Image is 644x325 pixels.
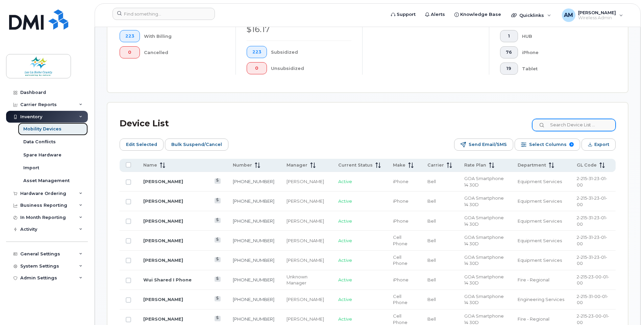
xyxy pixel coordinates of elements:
[233,179,274,184] a: [PHONE_NUMBER]
[247,24,351,35] div: $16.17
[464,195,504,207] span: GOA Smartphone 14 30D
[464,162,486,168] span: Rate Plan
[252,66,261,71] span: 0
[338,297,352,302] span: Active
[518,162,546,168] span: Department
[233,316,274,322] a: [PHONE_NUMBER]
[518,297,564,302] span: Engineering Services
[386,8,420,21] a: Support
[460,11,501,18] span: Knowledge Base
[215,316,221,321] a: View Last Bill
[577,176,607,187] span: 2-215-31-23-01-00
[120,46,140,58] button: 0
[464,234,504,246] span: GOA Smartphone 14 30D
[427,238,436,243] span: Bell
[252,49,261,55] span: 223
[515,139,580,151] button: Select Columns 9
[143,257,183,263] a: [PERSON_NAME]
[427,218,436,224] span: Bell
[393,234,407,246] span: Cell Phone
[578,10,616,15] span: [PERSON_NAME]
[522,46,605,58] div: iPhone
[215,277,221,282] a: View Last Bill
[143,238,183,243] a: [PERSON_NAME]
[506,50,512,55] span: 76
[113,8,215,20] input: Find something...
[393,254,407,266] span: Cell Phone
[427,257,436,263] span: Bell
[215,296,221,301] a: View Last Bill
[215,237,221,243] a: View Last Bill
[125,50,134,55] span: 0
[500,30,518,42] button: 1
[506,8,556,22] div: Quicklinks
[577,162,597,168] span: GL Code
[338,277,352,282] span: Active
[397,11,416,18] span: Support
[578,15,616,21] span: Wireless Admin
[464,254,504,266] span: GOA Smartphone 14 30D
[143,179,183,184] a: [PERSON_NAME]
[338,179,352,184] span: Active
[469,140,507,150] span: Send Email/SMS
[393,313,407,325] span: Cell Phone
[464,176,504,187] span: GOA Smartphone 14 30D
[271,46,352,58] div: Subsidized
[165,139,228,151] button: Bulk Suspend/Cancel
[577,195,607,207] span: 2-215-31-23-01-00
[338,257,352,263] span: Active
[393,218,408,224] span: iPhone
[506,66,512,71] span: 19
[518,316,549,322] span: Fire - Regional
[287,162,307,168] span: Manager
[215,198,221,203] a: View Last Bill
[287,274,326,286] div: Unknown Manager
[427,198,436,204] span: Bell
[522,30,605,42] div: HUB
[120,30,140,42] button: 223
[120,115,169,132] div: Device List
[564,11,573,19] span: AM
[287,218,326,224] div: [PERSON_NAME]
[271,62,352,74] div: Unsubsidized
[431,11,445,18] span: Alerts
[427,297,436,302] span: Bell
[393,294,407,305] span: Cell Phone
[247,62,267,74] button: 0
[338,316,352,322] span: Active
[144,30,225,42] div: With Billing
[519,12,544,18] span: Quicklinks
[464,294,504,305] span: GOA Smartphone 14 30D
[287,198,326,204] div: [PERSON_NAME]
[518,218,562,224] span: Equipment Services
[233,277,274,282] a: [PHONE_NUMBER]
[581,139,616,151] button: Export
[518,179,562,184] span: Equipment Services
[518,277,549,282] span: Fire - Regional
[464,215,504,227] span: GOA Smartphone 14 30D
[233,238,274,243] a: [PHONE_NUMBER]
[144,46,225,58] div: Cancelled
[569,142,574,147] span: 9
[215,257,221,262] a: View Last Bill
[233,297,274,302] a: [PHONE_NUMBER]
[120,139,164,151] button: Edit Selected
[393,198,408,204] span: iPhone
[143,277,192,282] a: Wui Shared I Phone
[506,33,512,39] span: 1
[427,162,444,168] span: Carrier
[450,8,506,21] a: Knowledge Base
[143,316,183,322] a: [PERSON_NAME]
[338,162,373,168] span: Current Status
[287,316,326,322] div: [PERSON_NAME]
[454,139,513,151] button: Send Email/SMS
[143,218,183,224] a: [PERSON_NAME]
[247,46,267,58] button: 223
[577,313,609,325] span: 2-215-23-00-01-00
[338,198,352,204] span: Active
[464,313,504,325] span: GOA Smartphone 14 30D
[393,179,408,184] span: iPhone
[557,8,628,22] div: Adrian Manalese
[287,178,326,185] div: [PERSON_NAME]
[518,257,562,263] span: Equipment Services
